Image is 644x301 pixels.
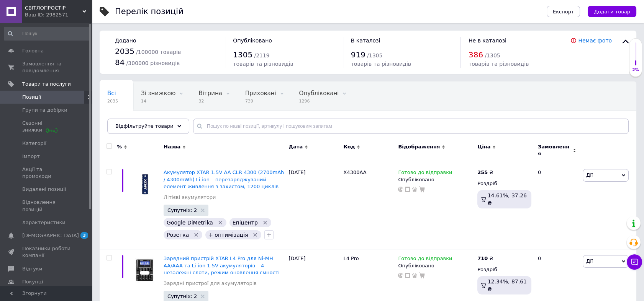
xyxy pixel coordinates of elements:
[586,172,593,178] span: Дії
[126,60,180,66] span: / 300000 різновидів
[22,81,71,88] span: Товари та послуги
[22,94,41,101] span: Позиції
[25,11,92,18] div: Ваш ID: 2982571
[343,169,366,175] span: X4300AA
[193,232,199,238] svg: Видалити мітку
[80,232,88,239] span: 3
[477,266,531,273] div: Роздріб
[22,120,71,133] span: Сезонні знижки
[233,37,272,44] span: Опубліковано
[22,219,66,226] span: Характеристики
[107,98,118,104] span: 2035
[245,90,276,97] span: Приховані
[198,90,222,97] span: Вітрина
[22,140,46,147] span: Категорії
[22,265,42,272] span: Відгуки
[289,143,303,150] span: Дата
[398,169,452,177] span: Готово до відправки
[588,6,636,17] button: Додати товар
[164,143,180,150] span: Назва
[233,50,252,59] span: 1305
[469,50,483,59] span: 386
[25,5,82,11] span: СВІТЛОПРОСТІР
[469,37,506,44] span: Не в каталозі
[164,169,284,189] a: Акумулятор XTAR 1.5V AA CLR 4300 (2700mAh / 4300mWh) Li-ion – перезаряджуваний елемент живлення з...
[287,163,342,249] div: [DATE]
[22,245,71,259] span: Показники роботи компанії
[167,294,197,299] span: Супутніх: 2
[136,49,181,55] span: / 100000 товарів
[299,90,339,97] span: Опубліковані
[208,232,248,238] span: + оптимізація
[167,208,197,213] span: Супутніх: 2
[130,169,160,198] img: Аккумулятор XTAR 1.5V AA CLR 4300 (2700mAh / 4300mWh) Li-ion – перезаряжаемый элемент с защитой
[115,8,184,16] div: Перелік позицій
[367,52,382,59] span: / 1305
[477,255,493,262] div: ₴
[469,61,529,67] span: товарів та різновидів
[22,186,66,193] span: Видалені позиції
[477,180,531,187] div: Роздріб
[262,220,268,226] svg: Видалити мітку
[553,9,574,15] span: Експорт
[107,90,116,97] span: Всі
[164,280,257,287] a: Зарядні пристрої для акумуляторів
[107,119,146,126] span: Подовжувачі
[485,52,500,59] span: / 1305
[343,143,355,150] span: Код
[217,220,223,226] svg: Видалити мітку
[115,37,136,44] span: Додано
[233,61,293,67] span: товарів та різновидів
[233,220,258,226] span: Епіцентр
[252,232,258,238] svg: Видалити мітку
[22,153,40,160] span: Імпорт
[488,278,527,292] span: 12.34%, 87.61 ₴
[578,37,612,44] a: Немає фото
[351,37,380,44] span: В каталозі
[4,27,90,41] input: Пошук
[351,61,411,67] span: товарів та різновидів
[477,143,490,150] span: Ціна
[629,67,642,73] div: 2%
[167,232,189,238] span: Розетка
[547,6,580,17] button: Експорт
[141,98,175,104] span: 14
[22,232,79,239] span: [DEMOGRAPHIC_DATA]
[398,176,474,183] div: Опубліковано
[586,258,593,264] span: Дії
[115,47,134,56] span: 2035
[343,255,359,261] span: L4 Pro
[488,192,527,206] span: 14.61%, 37.26 ₴
[245,98,276,104] span: 739
[22,199,71,213] span: Відновлення позицій
[22,107,67,114] span: Групи та добірки
[117,143,122,150] span: %
[254,52,269,59] span: / 2119
[193,119,629,134] input: Пошук по назві позиції, артикулу і пошуковим запитам
[198,98,222,104] span: 32
[538,143,571,157] span: Замовлення
[22,47,44,54] span: Головна
[627,254,642,270] button: Чат з покупцем
[299,98,339,104] span: 1296
[398,143,440,150] span: Відображення
[130,255,160,285] img: Зарядное устройство XTAR L4 Pro для Ni-MH AA/AAA и Li-ion 1.5V – 4 независимых слота
[477,169,488,175] b: 255
[141,90,175,97] span: Зі знижкою
[22,166,71,180] span: Акції та промокоди
[477,255,488,261] b: 710
[115,58,125,67] span: 84
[22,278,43,285] span: Покупці
[115,123,174,129] span: Відфільтруйте товари
[594,9,630,15] span: Додати товар
[164,255,280,275] a: Зарядний пристрій XTAR L4 Pro для Ni-MH AA/AAA та Li-ion 1.5V акумуляторів – 4 незалежні слоти, р...
[398,262,474,269] div: Опубліковано
[167,220,213,226] span: Google DiMetrika
[477,169,493,176] div: ₴
[398,255,452,264] span: Готово до відправки
[164,194,216,201] a: Літієві акумулятори
[22,60,71,74] span: Замовлення та повідомлення
[533,163,581,249] div: 0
